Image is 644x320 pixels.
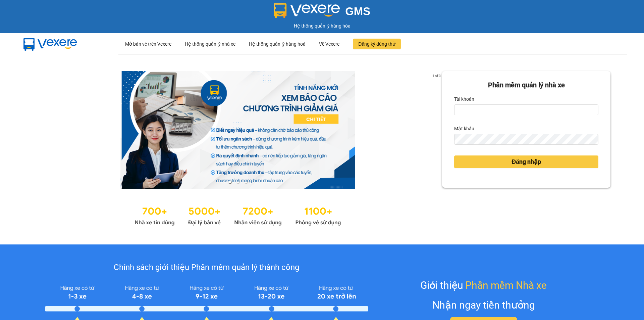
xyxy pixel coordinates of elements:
li: slide item 3 [245,181,247,183]
a: GMS [274,10,371,15]
span: Đăng nhập [512,157,541,167]
label: Tài khoản [454,94,474,104]
li: slide item 1 [228,181,231,183]
input: Tài khoản [454,104,598,115]
div: Hệ thống quản lý nhà xe [185,33,235,55]
button: previous slide / item [34,71,43,189]
div: Giới thiệu [420,277,547,293]
div: Phần mềm quản lý nhà xe [454,80,598,90]
li: slide item 2 [236,181,239,183]
div: Hệ thống quản lý hàng hoá [249,33,306,55]
img: mbUUG5Q.png [17,33,84,55]
label: Mật khẩu [454,123,474,134]
div: Về Vexere [319,33,339,55]
input: Mật khẩu [454,134,598,145]
div: Chính sách giới thiệu Phần mềm quản lý thành công [45,261,368,274]
span: Đăng ký dùng thử [358,40,395,48]
div: Hệ thống quản lý hàng hóa [2,22,642,30]
button: next slide / item [433,71,442,189]
button: Đăng ký dùng thử [353,39,401,49]
div: Nhận ngay tiền thưởng [432,297,535,313]
span: Phần mềm Nhà xe [465,277,547,293]
div: Mở bán vé trên Vexere [125,33,171,55]
img: Statistics.png [135,202,341,228]
button: Đăng nhập [454,155,598,168]
span: GMS [345,5,370,17]
p: 1 of 3 [430,71,442,80]
img: logo 2 [274,3,340,18]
